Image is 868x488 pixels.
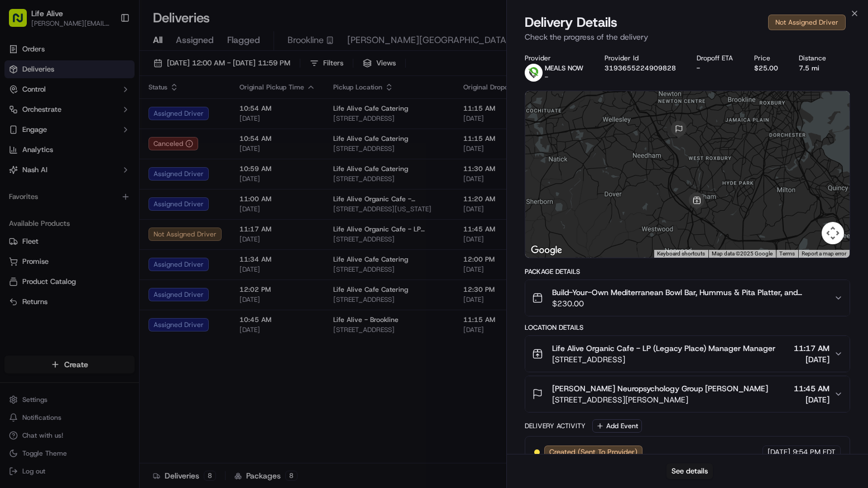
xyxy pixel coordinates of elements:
[768,447,790,457] span: [DATE]
[11,45,203,63] p: Welcome 👋
[666,463,713,479] button: See details
[605,64,676,73] button: 3193655224909828
[22,174,31,183] img: 1736555255976-a54dd68f-1ca7-489b-9aae-adbdc363a1c4
[29,72,201,84] input: Got a question? Start typing here...
[545,64,583,73] p: MEALS NOW
[111,277,135,286] span: Pylon
[712,250,773,257] span: Map data ©2025 Google
[50,118,154,127] div: We're available if you need us!
[94,173,98,182] span: •
[94,251,103,260] div: 💻
[11,107,31,127] img: 1736555255976-a54dd68f-1ca7-489b-9aae-adbdc363a1c4
[94,203,98,212] span: •
[525,31,850,42] p: Check the progress of the delivery
[525,267,850,276] div: Package Details
[657,250,705,258] button: Keyboard shortcuts
[79,277,135,286] a: Powered byPylon
[35,203,92,212] span: Klarizel Pensader
[105,250,179,261] span: API Documentation
[23,107,44,127] img: 1724597045416-56b7ee45-8013-43a0-a6f9-03cb97ddad50
[525,280,850,316] button: Build-Your-Own Mediterranean Bowl Bar, Hummus & Pita Platter, and Tableware (Napkins, Plates/Bowl...
[802,250,846,257] a: Report a map error
[11,251,20,260] div: 📗
[697,64,736,73] div: -
[605,54,679,63] div: Provider Id
[90,245,184,266] a: 💻API Documentation
[552,343,775,354] span: Life Alive Organic Cafe - LP (Legacy Place) Manager Manager
[552,394,768,405] span: [STREET_ADDRESS][PERSON_NAME]
[794,354,829,365] span: [DATE]
[779,250,795,257] a: Terms (opens in new tab)
[799,54,829,63] div: Distance
[525,64,543,82] img: melas_now_logo.png
[525,376,850,412] button: [PERSON_NAME] Neuropsychology Group [PERSON_NAME][STREET_ADDRESS][PERSON_NAME]11:45 AM[DATE]
[592,419,642,433] button: Add Event
[22,204,31,213] img: 1736555255976-a54dd68f-1ca7-489b-9aae-adbdc363a1c4
[190,110,203,124] button: Start new chat
[525,421,586,430] div: Delivery Activity
[754,54,781,63] div: Price
[50,107,183,118] div: Start new chat
[552,287,825,298] span: Build-Your-Own Mediterranean Bowl Bar, Hummus & Pita Platter, and Tableware (Napkins, Plates/Bowl...
[552,298,825,309] span: $230.00
[794,383,829,394] span: 11:45 AM
[794,343,829,354] span: 11:17 AM
[35,173,92,182] span: Klarizel Pensader
[528,243,565,258] a: Open this area in Google Maps (opens a new window)
[100,203,123,212] span: [DATE]
[822,222,844,244] button: Map camera controls
[754,64,781,73] div: $25.00
[545,73,548,82] span: -
[799,64,829,73] div: 7.5 mi
[100,173,128,182] span: 6:48 AM
[697,54,736,63] div: Dropoff ETA
[528,243,565,258] img: Google
[549,447,637,457] span: Created (Sent To Provider)
[7,245,90,266] a: 📗Knowledge Base
[794,394,829,405] span: [DATE]
[525,13,617,31] span: Delivery Details
[11,193,29,211] img: Klarizel Pensader
[22,250,85,261] span: Knowledge Base
[525,336,850,372] button: Life Alive Organic Cafe - LP (Legacy Place) Manager Manager[STREET_ADDRESS]11:17 AM[DATE]
[11,145,75,154] div: Past conversations
[552,354,775,365] span: [STREET_ADDRESS]
[552,383,768,394] span: [PERSON_NAME] Neuropsychology Group [PERSON_NAME]
[173,143,203,157] button: See all
[11,163,29,181] img: Klarizel Pensader
[525,54,586,63] div: Provider
[793,447,836,457] span: 9:54 PM EDT
[525,323,850,332] div: Location Details
[11,11,33,34] img: Nash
